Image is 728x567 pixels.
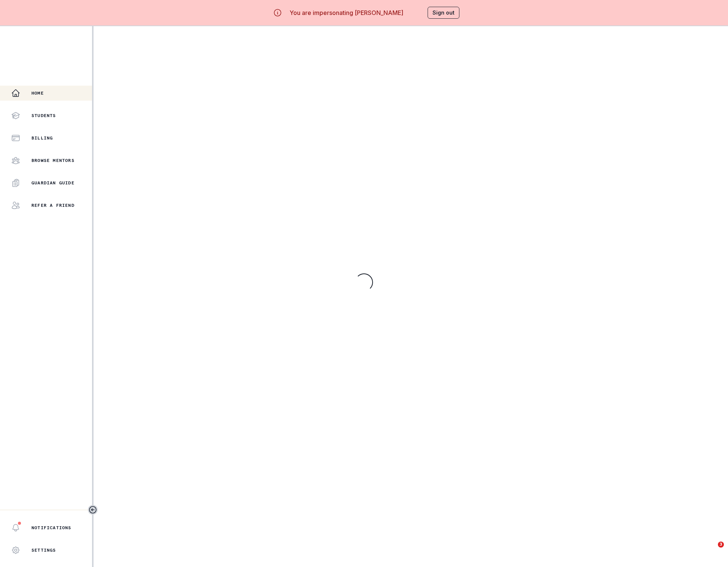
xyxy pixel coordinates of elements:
[31,202,74,208] p: Refer a friend
[31,90,44,96] p: Home
[31,525,71,531] p: Notifications
[428,7,459,19] button: Sign out
[31,157,74,163] p: Browse Mentors
[31,135,53,141] p: Billing
[31,547,56,553] p: Settings
[290,8,403,17] p: You are impersonating [PERSON_NAME]
[718,542,724,548] span: 3
[703,542,721,560] iframe: Intercom live chat
[31,113,56,119] p: Students
[31,180,74,186] p: Guardian Guide
[88,505,98,515] button: Toggle sidebar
